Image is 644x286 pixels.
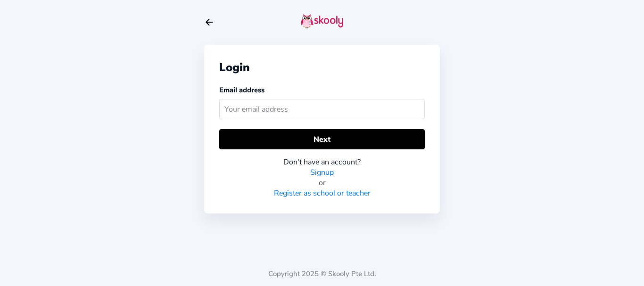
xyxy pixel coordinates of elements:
[310,167,334,178] a: Signup
[219,99,425,119] input: Your email address
[219,129,425,149] button: Next
[301,14,343,29] img: skooly-logo.png
[274,188,371,198] a: Register as school or teacher
[219,178,425,188] div: or
[219,85,264,95] label: Email address
[219,60,425,75] div: Login
[204,17,215,27] button: arrow back outline
[219,157,425,167] div: Don't have an account?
